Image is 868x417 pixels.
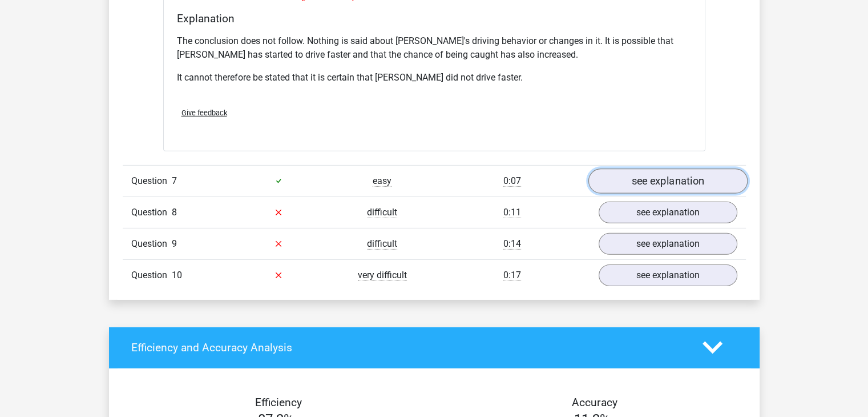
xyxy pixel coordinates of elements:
a: see explanation [599,233,737,255]
span: difficult [367,238,397,250]
h4: Efficiency and Accuracy Analysis [131,341,685,354]
span: 9 [172,238,177,249]
span: Give feedback [181,109,227,117]
h4: Accuracy [447,396,742,409]
a: see explanation [599,264,737,286]
span: difficult [367,207,397,218]
p: The conclusion does not follow. Nothing is said about [PERSON_NAME]'s driving behavior or changes... [177,34,692,62]
h4: Explanation [177,12,692,25]
p: It cannot therefore be stated that it is certain that [PERSON_NAME] did not drive faster. [177,71,692,85]
span: 8 [172,207,177,218]
span: 10 [172,270,182,280]
span: 7 [172,175,177,186]
h4: Efficiency [131,396,426,409]
span: Question [131,237,172,251]
span: 0:14 [503,238,521,250]
span: 0:07 [503,175,521,187]
span: 0:17 [503,270,521,281]
span: Question [131,268,172,282]
span: Question [131,206,172,219]
span: easy [373,175,391,187]
span: 0:11 [503,207,521,218]
a: see explanation [588,169,747,194]
span: Question [131,174,172,188]
a: see explanation [599,202,737,223]
span: very difficult [358,270,407,281]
